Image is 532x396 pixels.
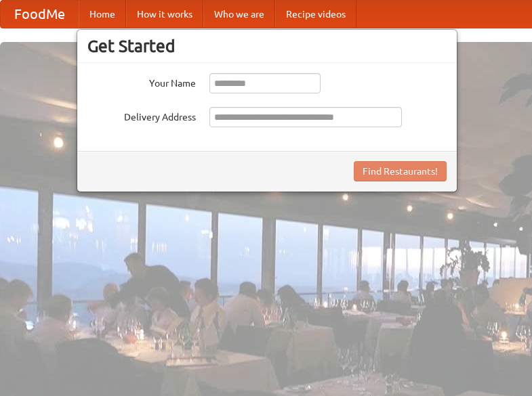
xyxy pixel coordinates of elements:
[354,161,447,181] button: Find Restaurants!
[87,73,196,90] label: Your Name
[87,36,447,56] h3: Get Started
[87,107,196,124] label: Delivery Address
[1,1,79,28] a: FoodMe
[79,1,126,28] a: Home
[203,1,275,28] a: Who we are
[275,1,356,28] a: Recipe videos
[126,1,203,28] a: How it works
